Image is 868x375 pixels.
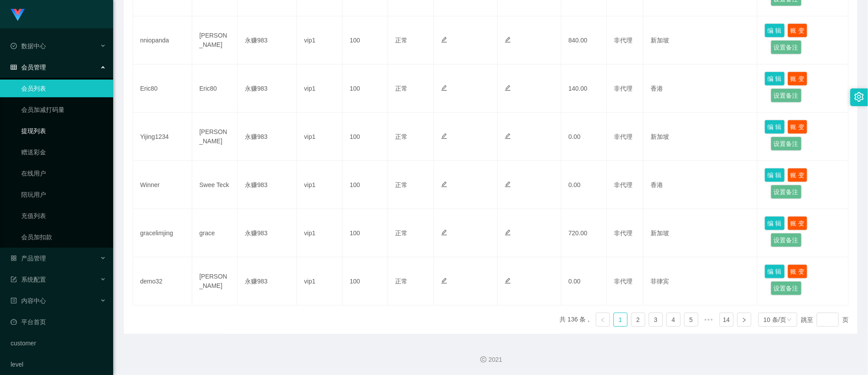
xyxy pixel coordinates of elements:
[11,356,106,373] a: level
[771,88,802,103] button: 设置备注
[765,23,785,38] button: 编 辑
[614,278,632,285] span: 非代理
[643,16,758,65] td: 新加坡
[11,64,17,70] i: 图标: table
[192,16,238,65] td: [PERSON_NAME]
[133,257,192,306] td: demo32
[561,16,607,65] td: 840.00
[643,257,758,306] td: 菲律宾
[505,181,511,187] i: 图标: edit
[11,334,106,352] a: customer
[11,42,46,50] span: 数据中心
[21,101,106,119] a: 会员加减打码量
[21,80,106,97] a: 会员列表
[395,230,407,237] span: 正常
[238,161,297,209] td: 永赚983
[788,264,808,279] button: 账 变
[133,209,192,257] td: gracelimjing
[21,143,106,161] a: 赠送彩金
[238,65,297,113] td: 永赚983
[614,85,632,92] span: 非代理
[771,40,802,54] button: 设置备注
[643,65,758,113] td: 香港
[561,209,607,257] td: 720.00
[343,161,388,209] td: 100
[441,85,447,91] i: 图标: edit
[649,313,662,326] a: 3
[684,313,698,327] li: 5
[21,186,106,203] a: 陪玩用户
[764,313,786,326] div: 10 条/页
[11,255,46,262] span: 产品管理
[561,161,607,209] td: 0.00
[297,161,343,209] td: vip1
[505,85,511,91] i: 图标: edit
[720,313,734,327] li: 14
[643,209,758,257] td: 新加坡
[133,65,192,113] td: Eric80
[801,313,849,327] div: 跳至 页
[561,113,607,161] td: 0.00
[238,16,297,65] td: 永赚983
[441,133,447,139] i: 图标: edit
[505,230,511,236] i: 图标: edit
[631,313,645,327] li: 2
[632,313,645,326] a: 2
[765,168,785,182] button: 编 辑
[192,161,238,209] td: Swee Teck
[192,113,238,161] td: [PERSON_NAME]
[702,313,716,327] li: 向后 5 页
[667,313,680,326] a: 4
[614,313,627,326] a: 1
[788,216,808,230] button: 账 变
[395,133,407,140] span: 正常
[788,23,808,38] button: 账 变
[614,37,632,44] span: 非代理
[685,313,698,326] a: 5
[133,16,192,65] td: nniopanda
[787,317,792,323] i: 图标: down
[613,313,628,327] li: 1
[702,313,716,327] span: •••
[649,313,663,327] li: 3
[737,313,751,327] li: 下一页
[742,318,747,323] i: 图标: right
[765,72,785,86] button: 编 辑
[561,65,607,113] td: 140.00
[297,209,343,257] td: vip1
[788,120,808,134] button: 账 变
[771,281,802,295] button: 设置备注
[441,230,447,236] i: 图标: edit
[343,16,388,65] td: 100
[11,298,17,304] i: 图标: profile
[343,209,388,257] td: 100
[192,209,238,257] td: grace
[395,278,407,285] span: 正常
[11,276,17,283] i: 图标: form
[480,356,487,363] i: 图标: copyright
[11,276,46,283] span: 系统配置
[21,165,106,182] a: 在线用户
[505,278,511,284] i: 图标: edit
[133,113,192,161] td: Yijing1234
[21,122,106,140] a: 提现列表
[343,113,388,161] td: 100
[614,133,632,140] span: 非代理
[505,37,511,43] i: 图标: edit
[11,255,17,261] i: 图标: appstore-o
[600,318,605,323] i: 图标: left
[238,257,297,306] td: 永赚983
[441,37,447,43] i: 图标: edit
[192,65,238,113] td: Eric80
[720,313,733,326] a: 14
[343,257,388,306] td: 100
[560,313,592,327] li: 共 136 条，
[21,228,106,246] a: 会员加扣款
[854,92,864,102] i: 图标: setting
[21,207,106,225] a: 充值列表
[771,185,802,199] button: 设置备注
[561,257,607,306] td: 0.00
[11,297,46,304] span: 内容中心
[643,161,758,209] td: 香港
[614,230,632,237] span: 非代理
